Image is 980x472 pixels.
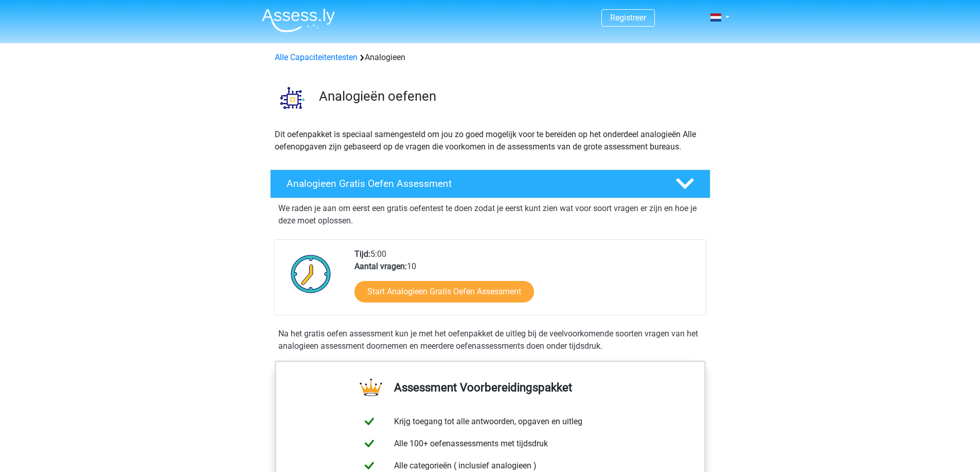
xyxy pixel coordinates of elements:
a: Start Analogieen Gratis Oefen Assessment [354,281,534,303]
a: Analogieen Gratis Oefen Assessment [266,169,715,198]
div: Analogieen [271,51,710,64]
p: We raden je aan om eerst een gratis oefentest te doen zodat je eerst kunt zien wat voor soort vra... [278,202,702,227]
img: analogieen [271,76,314,120]
h4: Analogieen Gratis Oefen Assessment [287,178,659,190]
a: Alle Capaciteitentesten [275,52,358,62]
div: 5:00 10 [347,248,705,315]
h3: Analogieën oefenen [319,88,702,104]
img: Assessly [262,8,335,32]
div: Na het gratis oefen assessment kun je met het oefenpakket de uitleg bij de veelvoorkomende soorte... [274,328,706,352]
p: Dit oefenpakket is speciaal samengesteld om jou zo goed mogelijk voor te bereiden op het onderdee... [275,128,706,153]
img: Klok [285,248,337,299]
b: Aantal vragen: [354,261,407,271]
b: Tijd: [354,249,370,259]
a: Registreer [610,13,646,23]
